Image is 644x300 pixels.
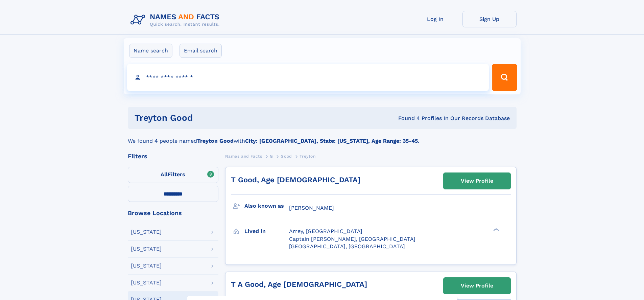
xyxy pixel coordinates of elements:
[300,154,315,159] span: Treyton
[289,236,415,242] span: Captain [PERSON_NAME], [GEOGRAPHIC_DATA]
[161,171,168,178] span: All
[270,152,273,160] a: G
[131,263,162,269] div: [US_STATE]
[128,210,218,216] div: Browse Locations
[131,280,162,285] div: [US_STATE]
[244,226,289,237] h3: Lived in
[289,243,405,250] span: [GEOGRAPHIC_DATA], [GEOGRAPHIC_DATA]
[281,152,292,160] a: Good
[462,11,517,27] a: Sign Up
[231,176,360,184] a: T Good, Age [DEMOGRAPHIC_DATA]
[127,64,489,91] input: search input
[295,115,510,122] div: Found 4 Profiles In Our Records Database
[128,129,517,145] div: We found 4 people named with .
[281,154,292,159] span: Good
[180,44,222,58] label: Email search
[408,11,462,27] a: Log In
[131,246,162,252] div: [US_STATE]
[231,280,367,289] a: T A Good, Age [DEMOGRAPHIC_DATA]
[128,153,218,159] div: Filters
[135,114,295,122] h1: Treyton Good
[492,64,517,91] button: Search Button
[444,278,510,294] a: View Profile
[244,200,289,212] h3: Also known as
[289,228,362,234] span: Arrey, [GEOGRAPHIC_DATA]
[131,229,162,235] div: [US_STATE]
[461,278,493,294] div: View Profile
[492,228,500,232] div: ❯
[225,152,262,160] a: Names and Facts
[289,205,334,211] span: [PERSON_NAME]
[197,138,234,144] b: Treyton Good
[128,167,218,183] label: Filters
[128,11,225,29] img: Logo Names and Facts
[245,138,418,144] b: City: [GEOGRAPHIC_DATA], State: [US_STATE], Age Range: 35-45
[129,44,172,58] label: Name search
[270,154,273,159] span: G
[461,173,493,189] div: View Profile
[444,173,510,189] a: View Profile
